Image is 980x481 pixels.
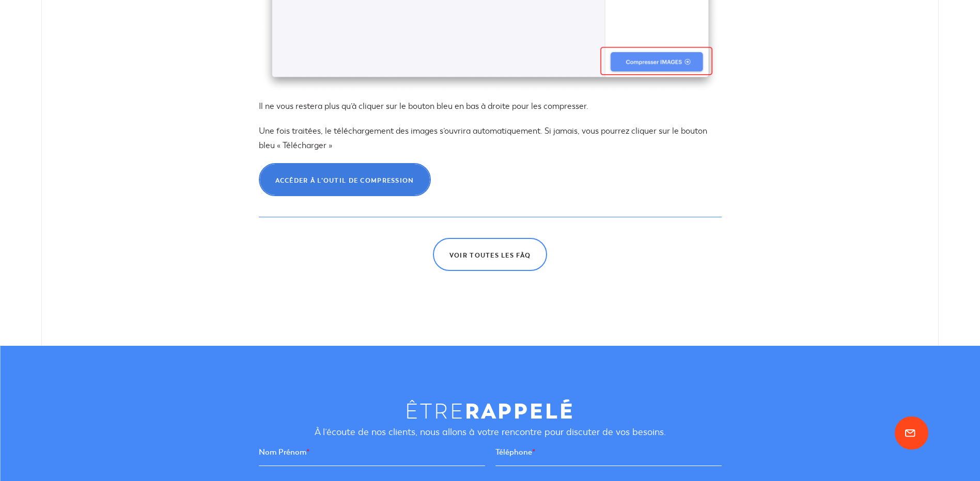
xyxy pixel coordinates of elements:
[259,424,722,441] p: À l’écoute de nos clients, nous allons à votre rencontre pour discuter de vos besoins.
[465,397,575,425] strong: rappelé
[259,124,722,153] p: Une fois traitées, le téléchargement des images s’ouvrira automatiquement. Si jamais, vous pourre...
[259,99,722,114] p: Il ne vous restera plus qu’à cliquer sur le bouton bleu en bas à droite pour les compresser.
[259,163,431,196] a: Accéder à l’outil de compression
[405,399,575,424] span: Être
[449,252,531,259] span: Voir toutes les FàQ
[275,178,414,184] span: Accéder à l’outil de compression
[433,238,547,271] a: Voir toutes les FàQ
